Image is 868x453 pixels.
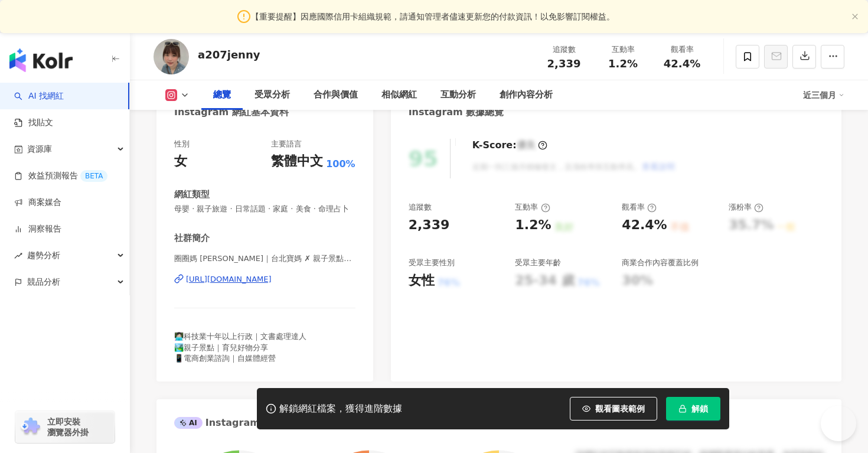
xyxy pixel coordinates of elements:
[198,47,260,62] div: a207jenny
[622,202,657,213] div: 觀看率
[570,397,657,421] button: 觀看圖表範例
[381,88,417,102] div: 相似網紅
[174,232,210,245] div: 社群簡介
[174,332,306,362] span: 👩🏻‍💻科技業十年以上行政｜文書處理達人 🏞️親子景點｜育兒好物分享 📱電商創業諮詢｜自媒體經營
[213,88,231,102] div: 總覽
[601,44,645,56] div: 互動率
[851,13,859,20] span: close
[622,258,699,268] div: 商業合作內容覆蓋比例
[515,202,550,213] div: 互動率
[27,269,60,295] span: 競品分析
[500,88,553,102] div: 創作內容分析
[174,253,355,264] span: 圈圈媽 [PERSON_NAME]｜台北寶媽 ✗ 親子景點分享 | a207jenny
[9,48,73,72] img: logo
[174,106,289,119] div: Instagram 網紅基本資料
[271,139,302,149] div: 主要語言
[547,57,581,70] span: 2,339
[515,216,551,234] div: 1.2%
[251,10,615,23] span: 【重要提醒】因應國際信用卡組織規範，請通知管理者儘速更新您的付款資訊！以免影響訂閱權益。
[174,188,210,201] div: 網紅類型
[254,88,290,102] div: 受眾分析
[660,44,704,56] div: 觀看率
[174,204,355,214] span: 母嬰 · 親子旅遊 · 日常話題 · 家庭 · 美食 · 命理占卜
[326,158,355,171] span: 100%
[541,44,586,56] div: 追蹤數
[14,252,22,260] span: rise
[440,88,476,102] div: 互動分析
[409,106,504,119] div: Instagram 數據總覽
[19,418,42,436] img: chrome extension
[472,139,547,152] div: K-Score :
[851,13,859,21] button: close
[27,136,52,162] span: 資源庫
[174,139,190,149] div: 性別
[15,411,115,443] a: chrome extension立即安裝 瀏覽器外掛
[47,416,89,438] span: 立即安裝 瀏覽器外掛
[279,403,402,415] div: 解鎖網紅檔案，獲得進階數據
[664,58,700,70] span: 42.4%
[174,274,355,285] a: [URL][DOMAIN_NAME]
[691,404,708,413] span: 解鎖
[729,202,763,213] div: 漲粉率
[622,216,667,234] div: 42.4%
[186,274,272,285] div: [URL][DOMAIN_NAME]
[409,202,432,213] div: 追蹤數
[174,152,187,171] div: 女
[803,86,844,105] div: 近三個月
[14,197,61,208] a: 商案媒合
[154,39,189,74] img: KOL Avatar
[14,117,53,129] a: 找貼文
[14,223,61,235] a: 洞察報告
[27,242,60,269] span: 趨勢分析
[271,152,323,171] div: 繁體中文
[409,216,450,234] div: 2,339
[409,272,435,290] div: 女性
[409,258,455,268] div: 受眾主要性別
[14,170,107,182] a: 效益預測報告BETA
[14,90,64,102] a: searchAI 找網紅
[666,397,720,421] button: 解鎖
[595,404,645,413] span: 觀看圖表範例
[314,88,358,102] div: 合作與價值
[515,258,561,268] div: 受眾主要年齡
[608,58,638,70] span: 1.2%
